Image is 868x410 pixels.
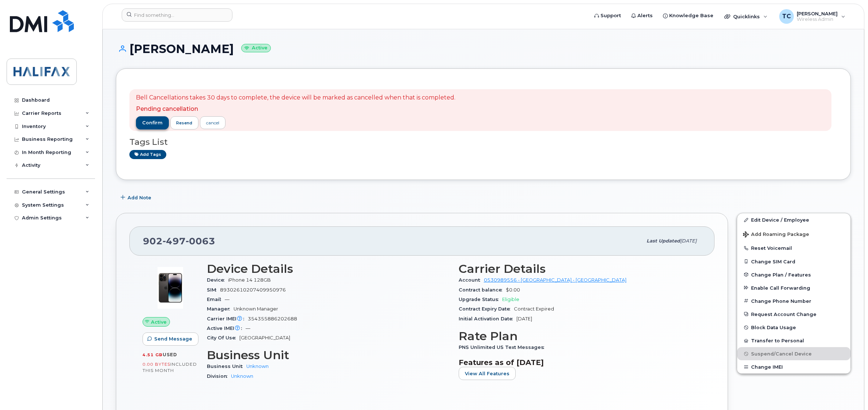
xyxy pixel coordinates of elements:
span: Send Message [154,335,192,342]
span: [DATE] [680,238,697,244]
button: Reset Voicemail [737,241,850,255]
h3: Rate Plan [459,330,702,343]
a: Unknown [246,364,269,369]
button: Enable Call Forwarding [737,281,850,294]
span: included this month [143,361,197,373]
span: Initial Activation Date [459,316,516,321]
small: Active [241,44,271,52]
button: Transfer to Personal [737,334,850,347]
button: Block Data Usage [737,321,850,334]
span: Contract Expired [514,306,554,312]
span: 497 [163,236,186,247]
button: Add Roaming Package [737,226,850,241]
span: PNS Unlimited US Text Messages [459,345,548,350]
p: Bell Cancellations takes 30 days to complete, the device will be marked as cancelled when that is... [136,94,455,102]
span: SIM [207,287,220,293]
button: Change IMEI [737,360,850,373]
span: Account [459,277,484,283]
a: Edit Device / Employee [737,213,850,226]
span: Contract Expiry Date [459,306,514,312]
span: Upgrade Status [459,297,502,302]
span: Carrier IMEI [207,316,248,321]
h3: Features as of [DATE] [459,358,702,367]
span: Last updated [647,238,680,244]
span: Active IMEI [207,326,246,331]
span: used [163,352,177,357]
span: Add Roaming Package [743,232,809,238]
span: Email [207,297,225,302]
span: 0063 [186,236,215,247]
span: City Of Use [207,335,239,341]
span: Add Note [128,194,151,201]
a: 0530989556 - [GEOGRAPHIC_DATA] - [GEOGRAPHIC_DATA] [484,277,626,283]
span: Device [207,277,228,283]
button: Suspend/Cancel Device [737,347,850,360]
span: 354355886202688 [248,316,297,321]
span: [GEOGRAPHIC_DATA] [239,335,290,341]
span: 0.00 Bytes [143,362,170,367]
button: Change Phone Number [737,294,850,308]
span: iPhone 14 128GB [228,277,271,283]
iframe: Messenger Launcher [836,378,863,405]
button: View All Features [459,367,516,380]
button: Change SIM Card [737,255,850,268]
span: Division [207,373,231,379]
a: Add tags [129,150,166,159]
span: 89302610207409950976 [220,287,286,293]
span: Suspend/Cancel Device [751,351,812,357]
span: 902 [143,236,215,247]
h3: Tags List [129,138,837,147]
button: Send Message [143,332,198,346]
h3: Device Details [207,262,450,275]
span: Manager [207,306,234,312]
span: — [225,297,230,302]
button: confirm [136,116,169,129]
p: Pending cancellation [136,105,455,113]
button: Add Note [116,191,158,204]
h3: Business Unit [207,349,450,362]
span: Contract balance [459,287,506,293]
h3: Carrier Details [459,262,702,275]
span: confirm [142,120,163,126]
span: Business Unit [207,364,246,369]
a: Unknown [231,373,253,379]
div: cancel [206,120,219,126]
h1: [PERSON_NAME] [116,42,851,55]
span: [DATE] [516,316,532,321]
button: Change Plan / Features [737,268,850,281]
button: resend [170,116,199,129]
span: resend [176,120,192,126]
span: 4.51 GB [143,352,163,357]
span: — [246,326,250,331]
button: Request Account Change [737,308,850,321]
span: View All Features [465,370,509,377]
span: Unknown Manager [234,306,278,312]
span: Eligible [502,297,519,302]
span: Enable Call Forwarding [751,285,810,290]
img: image20231002-3703462-njx0qo.jpeg [148,266,192,310]
a: cancel [200,116,225,129]
span: Change Plan / Features [751,272,811,277]
span: Active [151,319,167,326]
span: $0.00 [506,287,520,293]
